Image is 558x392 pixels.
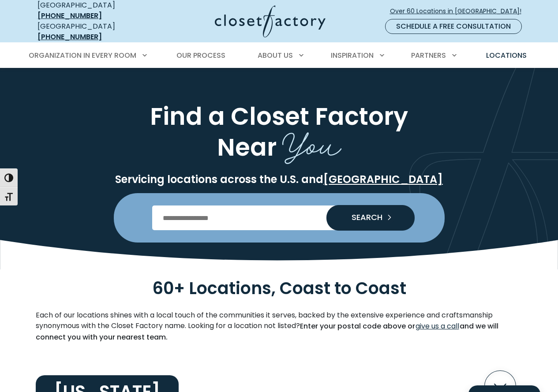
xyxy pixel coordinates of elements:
[37,11,102,21] a: [PHONE_NUMBER]
[345,213,382,221] span: SEARCH
[36,173,523,186] p: Servicing locations across the U.S. and
[215,5,326,37] img: Closet Factory Logo
[152,276,406,300] span: 60+ Locations, Coast to Coast
[415,321,460,332] a: give us a call
[150,100,408,133] span: Find a Closet Factory
[152,205,406,230] input: Enter Postal Code
[258,50,293,60] span: About Us
[486,50,527,60] span: Locations
[323,172,443,187] a: [GEOGRAPHIC_DATA]
[37,32,102,42] a: [PHONE_NUMBER]
[37,21,146,42] div: [GEOGRAPHIC_DATA]
[331,50,374,60] span: Inspiration
[217,131,277,164] span: Near
[389,4,529,19] a: Over 60 Locations in [GEOGRAPHIC_DATA]!
[385,19,522,34] a: Schedule a Free Consultation
[176,50,225,60] span: Our Process
[326,205,415,231] button: Search our Nationwide Locations
[36,310,523,343] p: Each of our locations shines with a local touch of the communities it serves, backed by the exten...
[29,50,136,60] span: Organization in Every Room
[411,50,446,60] span: Partners
[282,117,341,167] span: You
[22,43,536,68] nav: Primary Menu
[390,7,528,16] span: Over 60 Locations in [GEOGRAPHIC_DATA]!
